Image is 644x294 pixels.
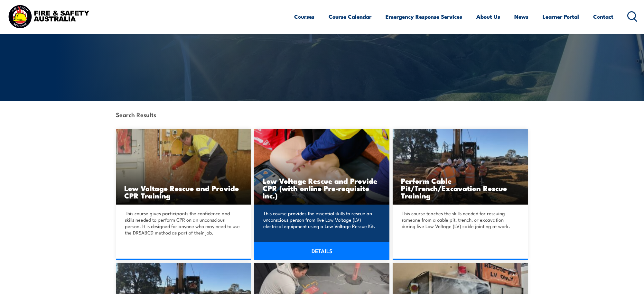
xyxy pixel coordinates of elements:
[329,8,372,25] a: Course Calendar
[477,8,500,25] a: About Us
[254,129,389,205] img: Low Voltage Rescue and Provide CPR (with online Pre-requisite inc.)
[116,110,156,119] strong: Search Results
[116,129,251,205] a: Low Voltage Rescue and Provide CPR Training
[543,8,579,25] a: Learner Portal
[263,177,381,199] h3: Low Voltage Rescue and Provide CPR (with online Pre-requisite inc.)
[402,210,517,229] p: This course teaches the skills needed for rescuing someone from a cable pit, trench, or excavatio...
[294,8,315,25] a: Courses
[593,8,614,25] a: Contact
[515,8,529,25] a: News
[393,129,528,205] img: Perform Cable Pit/Trench/Excavation Rescue TRAINING
[125,210,240,236] p: This course gives participants the confidence and skills needed to perform CPR on an unconscious ...
[116,129,251,205] img: Low Voltage Rescue and Provide CPR
[393,129,528,205] a: Perform Cable Pit/Trench/Excavation Rescue Training
[386,8,462,25] a: Emergency Response Services
[125,184,243,199] h3: Low Voltage Rescue and Provide CPR Training
[263,210,378,229] p: This course provides the essential skills to rescue an unconscious person from live Low Voltage (...
[254,242,389,260] a: DETAILS
[401,177,519,199] h3: Perform Cable Pit/Trench/Excavation Rescue Training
